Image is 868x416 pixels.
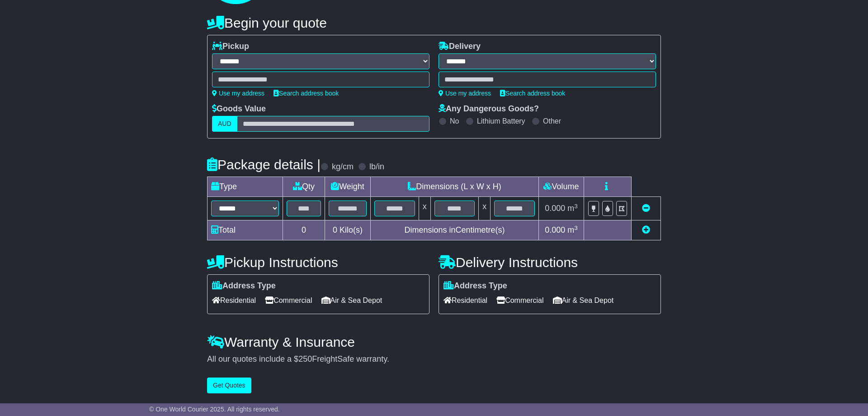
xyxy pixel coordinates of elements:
a: Add new item [642,225,650,234]
span: 0.000 [545,204,565,213]
span: m [567,225,578,234]
label: Lithium Battery [477,117,525,125]
span: Residential [212,293,256,307]
span: 0 [333,225,337,234]
h4: Delivery Instructions [439,255,661,270]
a: Use my address [439,90,491,97]
span: Commercial [496,293,543,307]
td: Weight [325,177,371,197]
div: All our quotes include a $ FreightSafe warranty. [207,354,661,364]
label: Other [543,117,561,125]
label: Goods Value [212,104,266,114]
td: x [479,197,491,220]
span: Residential [443,293,487,307]
h4: Pickup Instructions [207,255,429,270]
h4: Warranty & Insurance [207,335,661,349]
label: Address Type [212,281,276,291]
td: Total [208,220,283,240]
span: 250 [298,354,312,363]
h4: Begin your quote [207,15,661,30]
a: Remove this item [642,204,650,213]
td: x [419,197,430,220]
label: No [450,117,459,125]
a: Search address book [500,90,565,97]
td: Qty [283,177,325,197]
h4: Package details | [207,157,321,172]
label: Any Dangerous Goods? [439,104,539,114]
label: kg/cm [332,162,354,172]
a: Use my address [212,90,264,97]
td: 0 [283,220,325,240]
td: Dimensions in Centimetre(s) [370,220,538,240]
label: Pickup [212,42,249,52]
sup: 3 [574,203,578,210]
button: Get Quotes [207,378,251,393]
span: Air & Sea Depot [321,293,382,307]
span: Air & Sea Depot [553,293,614,307]
span: © One World Courier 2025. All rights reserved. [149,406,280,413]
span: Commercial [265,293,312,307]
label: Address Type [443,281,507,291]
label: lb/in [369,162,384,172]
td: Dimensions (L x W x H) [370,177,538,197]
td: Kilo(s) [325,220,371,240]
sup: 3 [574,225,578,231]
a: Search address book [274,90,339,97]
td: Volume [538,177,584,197]
span: m [567,204,578,213]
td: Type [208,177,283,197]
label: Delivery [439,42,481,52]
label: AUD [212,116,237,132]
span: 0.000 [545,225,565,234]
